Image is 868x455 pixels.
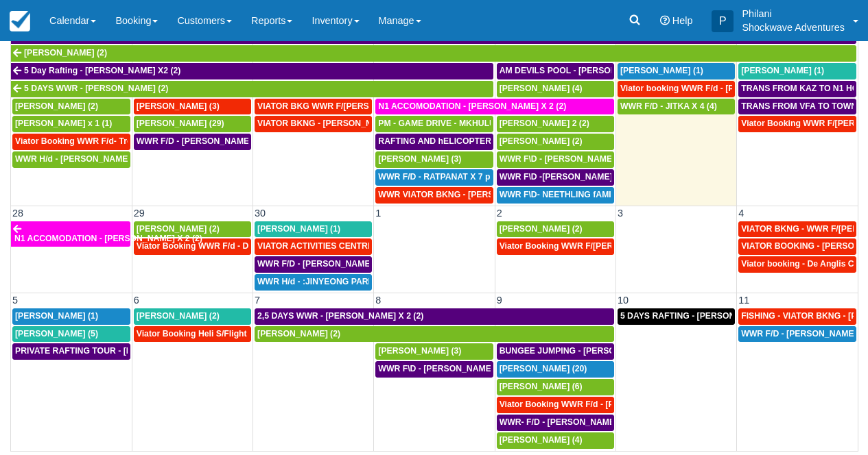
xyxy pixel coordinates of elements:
[616,295,630,306] span: 10
[375,343,493,360] a: [PERSON_NAME] (3)
[500,364,587,373] span: [PERSON_NAME] (20)
[12,343,130,360] a: PRIVATE RAFTING TOUR - [PERSON_NAME] X 5 (5)
[134,326,251,343] a: Viator Booking Heli S/Flight - [PERSON_NAME] X 1 (1)
[132,208,146,219] span: 29
[12,116,130,132] a: [PERSON_NAME] x 1 (1)
[134,308,251,325] a: [PERSON_NAME] (2)
[134,116,251,132] a: [PERSON_NAME] (29)
[11,221,130,247] a: N1 ACCOMODATION - [PERSON_NAME] X 2 (2)
[378,119,561,128] span: PM - GAME DRIVE - MKHULULI MOYO X1 (28)
[134,134,251,150] a: WWR F/D - [PERSON_NAME] X 3 (3)
[742,7,845,21] p: Philani
[137,311,220,321] span: [PERSON_NAME] (2)
[500,119,589,128] span: [PERSON_NAME] 2 (2)
[15,101,98,111] span: [PERSON_NAME] (2)
[737,295,751,306] span: 11
[738,256,856,273] a: Viator booking - De Anglis Cristiano X1 (1)
[497,116,614,132] a: [PERSON_NAME] 2 (2)
[500,435,583,445] span: [PERSON_NAME] (4)
[712,10,734,32] div: P
[15,119,112,128] span: [PERSON_NAME] x 1 (1)
[497,221,614,238] a: [PERSON_NAME] (2)
[497,343,614,360] a: BUNGEE JUMPING - [PERSON_NAME] 2 (2)
[618,81,735,97] a: Viator booking WWR F/d - [PERSON_NAME] 3 (3)
[620,311,795,321] span: 5 DAYS RAFTING - [PERSON_NAME] X 2 (4)
[497,151,614,168] a: WWR F\D - [PERSON_NAME] X 1 (2)
[378,364,521,373] span: WWR F\D - [PERSON_NAME] X 3 (3)
[500,84,583,93] span: [PERSON_NAME] (4)
[257,259,401,269] span: WWR F/D - [PERSON_NAME] X 1 (1)
[672,15,693,26] span: Help
[497,63,614,79] a: AM DEVILS POOL - [PERSON_NAME] X 2 (2)
[742,21,845,34] p: Shockwave Adventures
[497,415,614,431] a: WWR- F/D - [PERSON_NAME] 2 (4)
[11,208,25,219] span: 28
[500,154,643,164] span: WWR F\D - [PERSON_NAME] X 1 (2)
[500,66,677,75] span: AM DEVILS POOL - [PERSON_NAME] X 2 (2)
[497,361,614,378] a: [PERSON_NAME] (20)
[738,326,856,343] a: WWR F/D - [PERSON_NAME] X1 (1)
[500,136,583,146] span: [PERSON_NAME] (2)
[495,295,504,306] span: 9
[257,224,340,234] span: [PERSON_NAME] (1)
[620,101,717,111] span: WWR F/D - JITKA X 4 (4)
[11,81,493,97] a: 5 DAYS WWR - [PERSON_NAME] (2)
[378,190,558,199] span: WWR VIATOR BKNG - [PERSON_NAME] 2 (2)
[255,274,372,291] a: WWR H/d - :JINYEONG PARK X 4 (4)
[12,308,130,325] a: [PERSON_NAME] (1)
[255,99,372,115] a: VIATOR BKG WWR F/[PERSON_NAME] [PERSON_NAME] 2 (2)
[741,66,824,75] span: [PERSON_NAME] (1)
[495,208,504,219] span: 2
[500,224,583,234] span: [PERSON_NAME] (2)
[660,16,670,25] i: Help
[374,295,382,306] span: 8
[15,311,98,321] span: [PERSON_NAME] (1)
[255,326,614,343] a: [PERSON_NAME] (2)
[14,234,202,243] span: N1 ACCOMODATION - [PERSON_NAME] X 2 (2)
[378,136,638,146] span: RAFTING AND hELICOPTER PACKAGE - [PERSON_NAME] X1 (1)
[12,151,130,168] a: WWR H/d - [PERSON_NAME] X2 (2)
[255,116,372,132] a: VIATOR BKNG - [PERSON_NAME] 2 (2)
[618,63,735,79] a: [PERSON_NAME] (1)
[738,81,856,97] a: TRANS FROM KAZ TO N1 HOTEL -NTAYLOR [PERSON_NAME] X2 (2)
[15,329,98,339] span: [PERSON_NAME] (5)
[132,295,141,306] span: 6
[737,208,745,219] span: 4
[378,172,521,182] span: WWR F/D - RATPANAT X 7 plus 1 (8)
[12,134,130,150] a: Viator Booking WWR F/d- Troonbeeckx, [PERSON_NAME] 11 (9)
[497,169,614,186] a: WWR F\D -[PERSON_NAME] X2 (2)
[375,361,493,378] a: WWR F\D - [PERSON_NAME] X 3 (3)
[497,397,614,413] a: Viator Booking WWR F/d - [PERSON_NAME] [PERSON_NAME] X2 (2)
[257,311,423,321] span: 2,5 DAYS WWR - [PERSON_NAME] X 2 (2)
[500,382,583,391] span: [PERSON_NAME] (6)
[616,208,624,219] span: 3
[374,208,382,219] span: 1
[497,379,614,395] a: [PERSON_NAME] (6)
[24,84,168,93] span: 5 DAYS WWR - [PERSON_NAME] (2)
[134,99,251,115] a: [PERSON_NAME] (3)
[375,187,493,204] a: WWR VIATOR BKNG - [PERSON_NAME] 2 (2)
[24,66,180,75] span: 5 Day Rafting - [PERSON_NAME] X2 (2)
[500,417,637,427] span: WWR- F/D - [PERSON_NAME] 2 (4)
[137,101,220,111] span: [PERSON_NAME] (3)
[137,119,224,128] span: [PERSON_NAME] (29)
[375,151,493,168] a: [PERSON_NAME] (3)
[497,81,614,97] a: [PERSON_NAME] (4)
[618,308,735,325] a: 5 DAYS RAFTING - [PERSON_NAME] X 2 (4)
[497,238,614,255] a: Viator Booking WWR F/[PERSON_NAME] X 2 (2)
[257,119,413,128] span: VIATOR BKNG - [PERSON_NAME] 2 (2)
[500,346,674,356] span: BUNGEE JUMPING - [PERSON_NAME] 2 (2)
[378,154,461,164] span: [PERSON_NAME] (3)
[12,99,130,115] a: [PERSON_NAME] (2)
[257,277,401,286] span: WWR H/d - :JINYEONG PARK X 4 (4)
[620,66,703,75] span: [PERSON_NAME] (1)
[255,221,372,238] a: [PERSON_NAME] (1)
[378,346,461,356] span: [PERSON_NAME] (3)
[11,63,493,79] a: 5 Day Rafting - [PERSON_NAME] X2 (2)
[12,326,130,343] a: [PERSON_NAME] (5)
[738,238,856,255] a: VIATOR BOOKING - [PERSON_NAME] 2 (2)
[257,241,503,251] span: VIATOR ACTIVITIES CENTRE WWR - [PERSON_NAME] X 1 (1)
[15,154,156,164] span: WWR H/d - [PERSON_NAME] X2 (2)
[137,241,354,251] span: Viator Booking WWR F/d - Duty [PERSON_NAME] 2 (2)
[500,399,774,409] span: Viator Booking WWR F/d - [PERSON_NAME] [PERSON_NAME] X2 (2)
